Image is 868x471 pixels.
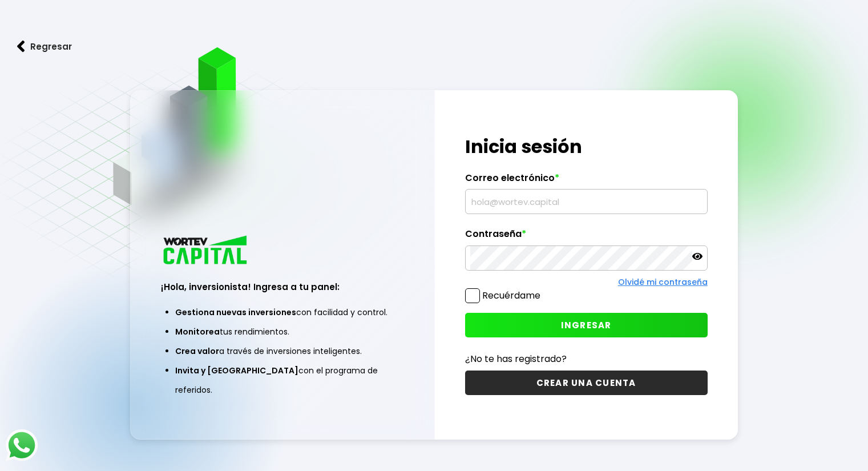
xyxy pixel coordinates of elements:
[465,313,708,337] button: INGRESAR
[465,133,708,160] h1: Inicia sesión
[175,365,298,376] span: Invita y [GEOGRAPHIC_DATA]
[175,326,220,337] span: Monitorea
[561,319,612,331] span: INGRESAR
[175,345,219,357] span: Crea valor
[175,303,389,322] li: con facilidad y control.
[6,429,38,461] img: logos_whatsapp-icon.242b2217.svg
[175,322,389,341] li: tus rendimientos.
[465,228,708,245] label: Contraseña
[465,172,708,190] label: Correo electrónico
[175,307,296,318] span: Gestiona nuevas inversiones
[17,41,25,53] img: flecha izquierda
[465,371,708,395] button: CREAR UNA CUENTA
[470,190,703,214] input: hola@wortev.capital
[465,352,708,395] a: ¿No te has registrado?CREAR UNA CUENTA
[618,276,708,288] a: Olvidé mi contraseña
[465,352,708,366] p: ¿No te has registrado?
[161,280,403,293] h3: ¡Hola, inversionista! Ingresa a tu panel:
[175,341,389,361] li: a través de inversiones inteligentes.
[175,361,389,400] li: con el programa de referidos.
[482,289,540,302] label: Recuérdame
[161,234,251,268] img: logo_wortev_capital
